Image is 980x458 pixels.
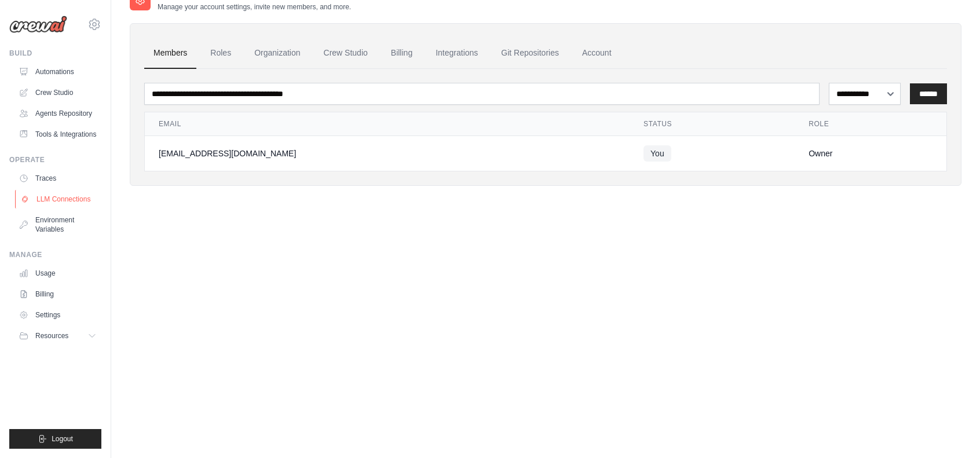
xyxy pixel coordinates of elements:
[14,306,101,324] a: Settings
[315,38,377,69] a: Crew Studio
[809,148,933,159] div: Owner
[14,169,101,188] a: Traces
[201,38,240,69] a: Roles
[158,2,351,12] p: Manage your account settings, invite new members, and more.
[9,250,101,259] div: Manage
[573,38,621,69] a: Account
[15,190,103,208] a: LLM Connections
[14,83,101,102] a: Crew Studio
[14,285,101,303] a: Billing
[14,264,101,283] a: Usage
[159,148,616,159] div: [EMAIL_ADDRESS][DOMAIN_NAME]
[14,63,101,81] a: Automations
[14,104,101,123] a: Agents Repository
[630,112,795,136] th: Status
[14,211,101,239] a: Environment Variables
[382,38,422,69] a: Billing
[9,429,101,449] button: Logout
[14,327,101,345] button: Resources
[9,49,101,58] div: Build
[144,38,196,69] a: Members
[643,145,671,162] span: You
[35,331,68,340] span: Resources
[9,16,67,33] img: Logo
[492,38,568,69] a: Git Repositories
[52,434,73,444] span: Logout
[426,38,487,69] a: Integrations
[14,125,101,144] a: Tools & Integrations
[795,112,946,136] th: Role
[9,155,101,164] div: Operate
[145,112,630,136] th: Email
[245,38,309,69] a: Organization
